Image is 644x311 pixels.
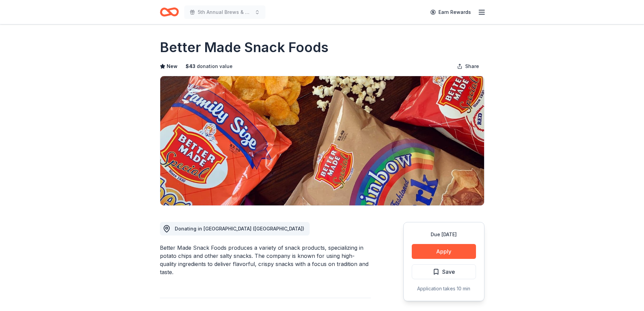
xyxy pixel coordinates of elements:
a: Earn Rewards [426,6,475,18]
button: 5th Annual Brews & BBQ [184,5,265,19]
span: 5th Annual Brews & BBQ [198,8,252,16]
span: donation value [197,62,233,70]
span: Share [465,62,479,70]
h1: Better Made Snack Foods [160,38,329,57]
button: Share [452,60,484,73]
span: $ 43 [186,62,195,70]
div: Better Made Snack Foods produces a variety of snack products, specializing in potato chips and ot... [160,244,371,276]
button: Save [412,264,476,279]
button: Apply [412,244,476,259]
span: New [167,62,177,70]
img: Image for Better Made Snack Foods [160,76,484,205]
span: Save [442,267,455,276]
span: Donating in [GEOGRAPHIC_DATA] ([GEOGRAPHIC_DATA]) [175,226,304,231]
div: Application takes 10 min [412,285,476,293]
a: Home [160,4,179,20]
div: Due [DATE] [412,230,476,239]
